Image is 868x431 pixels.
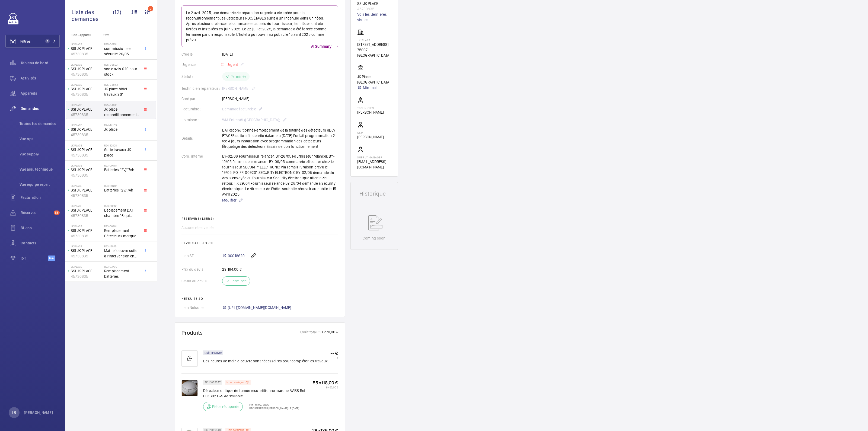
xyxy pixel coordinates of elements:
[104,248,140,259] span: Main d'oeuvre suite à l'intervention en date du [DATE]T08:00:00.000Z
[357,74,391,85] p: JK Place [GEOGRAPHIC_DATA]
[203,388,313,399] p: Détecteur optique de fumée reconditionné marque AVISS Ref PL3302 O-S Adressable
[71,204,102,207] p: JK PLACE
[228,253,245,258] span: 00018629
[357,131,384,134] p: CSM
[12,410,16,415] p: LB
[357,134,384,140] p: [PERSON_NAME]
[71,265,102,268] p: JK PLACE
[246,403,299,407] p: ETA : 19 mai 2025
[357,1,391,6] p: SSI JK PLACE
[181,297,338,301] h2: Netsuite SO
[104,103,140,107] h2: R25-04813
[21,240,60,246] span: Contacts
[71,51,102,57] p: 45730835
[20,121,60,126] span: Toutes les demandes
[71,92,102,97] p: 45730835
[357,39,391,42] p: JK PLACE
[205,381,221,383] p: SKU 1009047
[71,86,102,92] p: SSI JK PLACE
[222,305,291,310] a: [URL][DOMAIN_NAME][DOMAIN_NAME]
[104,43,140,46] h2: R25-06754
[24,410,53,415] p: [PERSON_NAME]
[104,228,140,239] span: Remplacement Détecteurs marque AVISS PL3300 O et PL3300 OTi (taux d'encrassement très élevé)
[71,184,102,187] p: JK PLACE
[300,329,319,336] p: Coût total :
[104,167,140,173] span: Batteries 12V/17Ah
[21,75,60,81] span: Activités
[71,127,102,132] p: SSI JK PLACE
[20,167,60,172] span: Vue ass. technique
[104,144,140,147] h2: R24-12828
[21,91,60,96] span: Appareils
[181,380,198,396] img: wqWzdI9Ifvw8cEL4Nci4M7XplvRqi5SXmLa1bmCzzZ5iRup1.png
[104,265,140,268] h2: R23-03709
[71,63,102,66] p: JK PLACE
[71,83,102,86] p: JK PLACE
[222,253,245,258] a: 00018629
[104,63,140,66] h2: R25-05593
[104,164,140,167] h2: R23-09487
[205,352,222,354] p: Main d'oeuvre
[5,35,60,48] button: Filtres1
[71,207,102,213] p: SSI JK PLACE
[104,245,140,248] h2: R23-12645
[71,112,102,117] p: 45730835
[21,256,48,261] span: IoT
[357,159,391,170] p: [EMAIL_ADDRESS][DOMAIN_NAME]
[20,39,31,44] span: Filtres
[222,197,237,203] span: Modifier
[357,12,391,23] a: Voir les dernières visites
[45,39,50,43] span: 1
[72,9,113,22] span: Liste des demandes
[104,225,140,228] h2: R23-06884
[357,110,384,115] p: [PERSON_NAME]
[71,66,102,72] p: SSI JK PLACE
[357,106,384,110] p: Technicien
[104,184,140,187] h2: R23-09486
[181,350,198,367] img: muscle-sm.svg
[65,33,101,37] p: Site - Appareil
[104,66,140,77] span: socle avis X 10 pour stock
[226,381,244,383] p: Hors catalogue
[71,144,102,147] p: JK PLACE
[212,404,239,409] p: Pièce récupérée
[71,193,102,198] p: 45730835
[48,256,55,261] span: Beta
[330,350,338,356] p: -- €
[71,107,102,112] p: SSI JK PLACE
[203,358,328,364] p: Des heures de main d'oeuvre sont nécessaires pour compléter les travaux.
[319,329,338,336] p: 10 270,00 €
[71,164,102,167] p: JK PLACE
[71,132,102,138] p: 45730835
[357,42,391,47] p: [STREET_ADDRESS]
[21,106,60,111] span: Demandes
[357,6,391,12] p: 45730835
[313,380,338,386] p: 55 x 118,00 €
[246,407,299,410] p: Récupérée par [PERSON_NAME] le [DATE]
[103,33,139,37] p: Titre
[71,72,102,77] p: 45730835
[71,123,102,127] p: JK PLACE
[104,147,140,158] span: Suite travaux JK place
[71,152,102,158] p: 45730835
[359,191,389,196] h1: Historique
[104,187,140,193] span: Batteries 12V/7Ah
[71,228,102,233] p: SSI JK PLACE
[363,235,385,241] p: Coming soon
[20,136,60,142] span: Vue ops
[181,217,338,221] h2: Réserve(s) liée(s)
[71,274,102,279] p: 45730835
[71,46,102,51] p: SSI JK PLACE
[21,195,60,200] span: Facturation
[313,386,338,389] p: 6 490,00 €
[357,156,391,159] p: Supply manager
[21,225,60,231] span: Bilans
[104,83,140,86] h2: R25-04843
[104,107,140,117] span: Jk place reconditionnement DAI
[104,46,140,57] span: commission de sécurité 26/05
[181,329,203,336] h1: Produits
[20,151,60,157] span: Vue supply
[71,213,102,218] p: 45730835
[104,86,140,97] span: JK place hôtel travaux SS1
[330,356,338,359] p: -- €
